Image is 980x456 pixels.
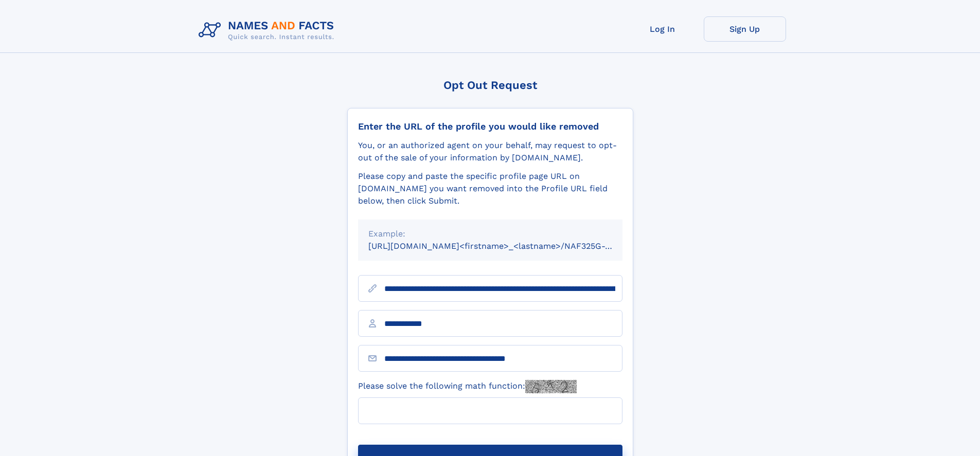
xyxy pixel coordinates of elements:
[368,228,612,240] div: Example:
[358,139,622,164] div: You, or an authorized agent on your behalf, may request to opt-out of the sale of your informatio...
[368,241,642,251] small: [URL][DOMAIN_NAME]<firstname>_<lastname>/NAF325G-xxxxxxxx
[194,16,343,44] img: Logo Names and Facts
[358,121,622,132] div: Enter the URL of the profile you would like removed
[358,380,577,393] label: Please solve the following math function:
[347,79,633,92] div: Opt Out Request
[704,16,786,42] a: Sign Up
[621,16,704,42] a: Log In
[358,170,622,207] div: Please copy and paste the specific profile page URL on [DOMAIN_NAME] you want removed into the Pr...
